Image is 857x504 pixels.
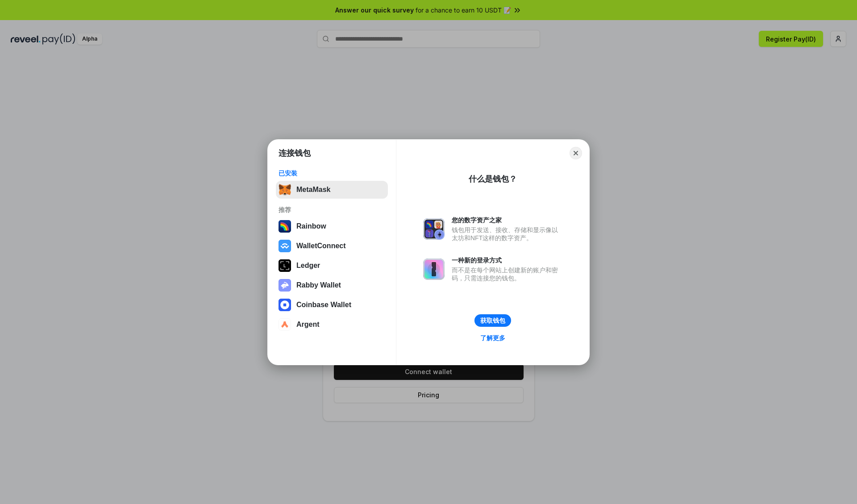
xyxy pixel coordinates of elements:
[276,237,388,255] button: WalletConnect
[276,276,388,294] button: Rabby Wallet
[423,218,445,240] img: svg+xml,%3Csvg%20xmlns%3D%22http%3A%2F%2Fwww.w3.org%2F2000%2Fsvg%22%20fill%3D%22none%22%20viewBox...
[279,183,291,196] img: svg+xml,%3Csvg%20fill%3D%22none%22%20height%3D%2233%22%20viewBox%3D%220%200%2035%2033%22%20width%...
[296,301,351,309] div: Coinbase Wallet
[296,262,320,270] div: Ledger
[474,314,511,327] button: 获取钱包
[423,258,445,280] img: svg+xml,%3Csvg%20xmlns%3D%22http%3A%2F%2Fwww.w3.org%2F2000%2Fsvg%22%20fill%3D%22none%22%20viewBox...
[452,256,562,264] div: 一种新的登录方式
[570,147,582,159] button: Close
[279,220,291,233] img: svg+xml,%3Csvg%20width%3D%22120%22%20height%3D%22120%22%20viewBox%3D%220%200%20120%20120%22%20fil...
[452,226,562,242] div: 钱包用于发送、接收、存储和显示像以太坊和NFT这样的数字资产。
[480,334,505,342] div: 了解更多
[279,148,311,158] h1: 连接钱包
[279,318,291,331] img: svg+xml,%3Csvg%20width%3D%2228%22%20height%3D%2228%22%20viewBox%3D%220%200%2028%2028%22%20fill%3D...
[276,296,388,314] button: Coinbase Wallet
[480,317,505,325] div: 获取钱包
[296,281,341,289] div: Rabby Wallet
[276,316,388,333] button: Argent
[452,216,562,224] div: 您的数字资产之家
[279,279,291,292] img: svg+xml,%3Csvg%20xmlns%3D%22http%3A%2F%2Fwww.w3.org%2F2000%2Fsvg%22%20fill%3D%22none%22%20viewBox...
[296,321,320,329] div: Argent
[276,217,388,235] button: Rainbow
[279,299,291,311] img: svg+xml,%3Csvg%20width%3D%2228%22%20height%3D%2228%22%20viewBox%3D%220%200%2028%2028%22%20fill%3D...
[279,169,385,177] div: 已安装
[296,242,346,250] div: WalletConnect
[279,240,291,252] img: svg+xml,%3Csvg%20width%3D%2228%22%20height%3D%2228%22%20viewBox%3D%220%200%2028%2028%22%20fill%3D...
[276,181,388,199] button: MetaMask
[469,174,517,184] div: 什么是钱包？
[279,259,291,272] img: svg+xml,%3Csvg%20xmlns%3D%22http%3A%2F%2Fwww.w3.org%2F2000%2Fsvg%22%20width%3D%2228%22%20height%3...
[296,222,326,230] div: Rainbow
[475,332,511,344] a: 了解更多
[296,186,330,194] div: MetaMask
[276,257,388,275] button: Ledger
[279,206,385,214] div: 推荐
[452,266,562,282] div: 而不是在每个网站上创建新的账户和密码，只需连接您的钱包。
